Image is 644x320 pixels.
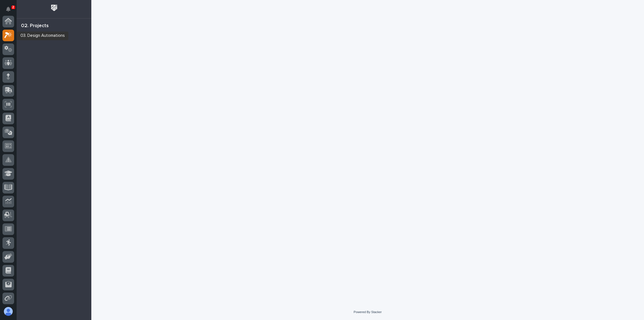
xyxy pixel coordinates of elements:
a: Powered By Stacker [354,310,382,314]
button: Notifications [2,3,14,15]
button: users-avatar [2,306,14,317]
img: Workspace Logo [49,3,59,13]
div: Notifications2 [7,7,14,16]
div: 02. Projects [21,23,49,29]
p: 2 [12,5,14,9]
